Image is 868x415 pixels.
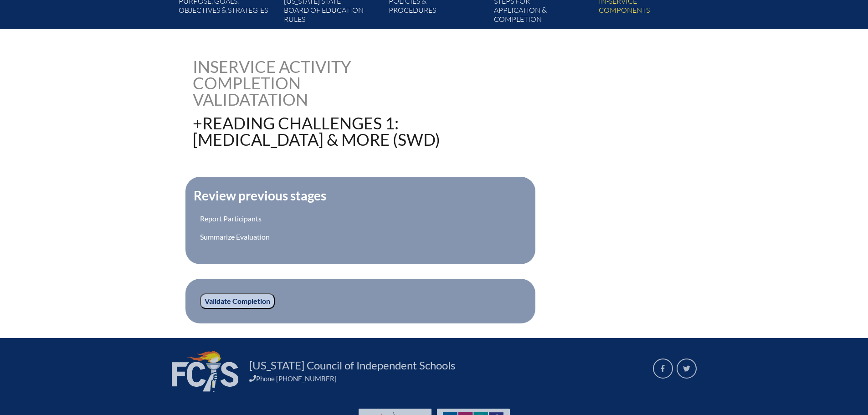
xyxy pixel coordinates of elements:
[249,374,642,383] div: Phone [PHONE_NUMBER]
[193,58,376,108] h1: Inservice Activity Completion Validatation
[200,232,270,241] a: Summarize Evaluation
[246,358,459,373] a: [US_STATE] Council of Independent Schools
[200,214,262,223] a: Report Participants
[200,293,275,309] input: Validate Completion
[193,188,327,203] legend: Review previous stages
[193,115,492,148] h1: +Reading Challenges 1: [MEDICAL_DATA] & More (SWD)
[172,351,238,392] img: FCIS_logo_white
